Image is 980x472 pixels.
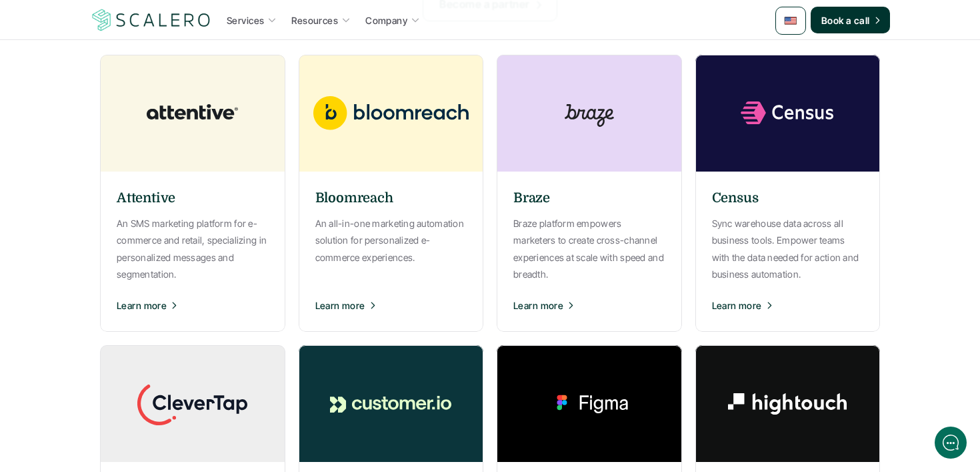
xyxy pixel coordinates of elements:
button: Learn more [117,288,269,322]
h2: Let us know if we can help with lifecycle marketing. [20,89,247,153]
h6: Attentive [117,188,175,208]
a: Book a call [811,7,890,33]
button: Learn more [712,288,864,322]
h1: Hi! Welcome to [GEOGRAPHIC_DATA]. [20,65,247,86]
p: Services [227,13,264,27]
span: New conversation [86,185,160,196]
p: An SMS marketing platform for e-commerce and retail, specializing in personalized messages and se... [117,215,269,282]
a: CensusSync warehouse data across all business tools. Empower teams with the data needed for actio... [695,55,881,332]
p: Resources [291,13,338,27]
iframe: gist-messenger-bubble-iframe [935,427,967,459]
p: Company [365,13,407,27]
button: New conversation [21,177,246,204]
img: Scalero company logotype [90,7,213,33]
p: Sync warehouse data across all business tools. Empower teams with the data needed for action and ... [712,215,864,282]
a: BloomreachAn all-in-one marketing automation solution for personalized e-commerce experiences.Lea... [299,55,484,332]
p: An all-in-one marketing automation solution for personalized e-commerce experiences. [315,215,467,266]
a: AttentiveAn SMS marketing platform for e-commerce and retail, specializing in personalized messag... [100,55,285,332]
p: Braze platform empowers marketers to create cross-channel experiences at scale with speed and bre... [513,215,665,282]
span: We run on Gist [111,386,169,395]
p: Learn more [513,298,563,312]
a: Scalero company logotype [90,8,213,32]
a: BrazeBraze platform empowers marketers to create cross-channel experiences at scale with speed an... [497,55,682,332]
h6: Census [712,188,759,208]
p: Learn more [117,298,167,312]
p: Learn more [712,298,762,312]
button: Learn more [513,288,665,322]
h6: Braze [513,188,550,208]
img: 🇺🇸 [784,14,797,27]
p: Book a call [821,13,870,27]
button: Learn more [315,288,467,322]
h6: Bloomreach [315,188,393,208]
p: Learn more [315,298,365,312]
